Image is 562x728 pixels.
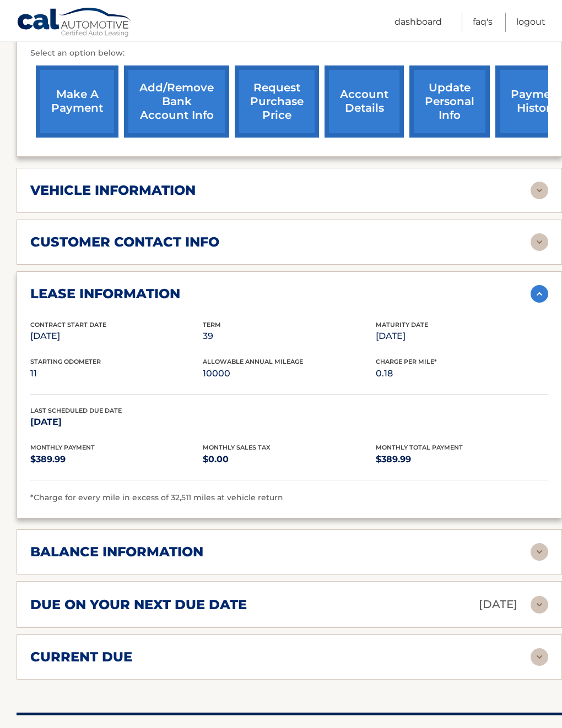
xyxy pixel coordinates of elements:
img: accordion-rest.svg [531,648,548,666]
h2: balance information [30,544,203,560]
p: 10000 [203,366,375,381]
img: accordion-rest.svg [531,596,548,614]
p: $389.99 [376,452,548,467]
span: Contract Start Date [30,321,106,329]
img: accordion-active.svg [531,285,548,303]
h2: due on your next due date [30,596,247,613]
p: [DATE] [479,595,517,614]
a: Dashboard [395,13,442,32]
a: Cal Automotive [17,7,132,39]
p: [DATE] [30,414,203,430]
p: $0.00 [203,452,375,467]
img: accordion-rest.svg [531,182,548,199]
span: Charge Per Mile* [376,358,437,365]
span: Monthly Sales Tax [203,444,271,451]
a: account details [325,65,404,138]
p: 11 [30,366,203,381]
a: Add/Remove bank account info [124,65,229,138]
span: Monthly Total Payment [376,444,463,451]
h2: current due [30,649,132,665]
h2: vehicle information [30,182,196,199]
h2: lease information [30,286,180,302]
img: accordion-rest.svg [531,543,548,561]
img: accordion-rest.svg [531,233,548,251]
span: Term [203,321,221,329]
span: Last Scheduled Due Date [30,407,122,414]
span: *Charge for every mile in excess of 32,511 miles at vehicle return [30,492,283,502]
a: Logout [516,13,545,32]
a: update personal info [409,65,490,138]
p: Select an option below: [30,47,548,60]
span: Starting Odometer [30,358,101,365]
p: $389.99 [30,452,203,467]
span: Maturity Date [376,321,428,329]
a: FAQ's [473,13,493,32]
a: make a payment [36,65,118,138]
p: [DATE] [30,329,203,344]
span: Monthly Payment [30,444,95,451]
p: [DATE] [376,329,548,344]
span: Allowable Annual Mileage [203,358,303,365]
p: 39 [203,329,375,344]
a: request purchase price [235,65,319,138]
p: 0.18 [376,366,548,381]
h2: customer contact info [30,234,219,250]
